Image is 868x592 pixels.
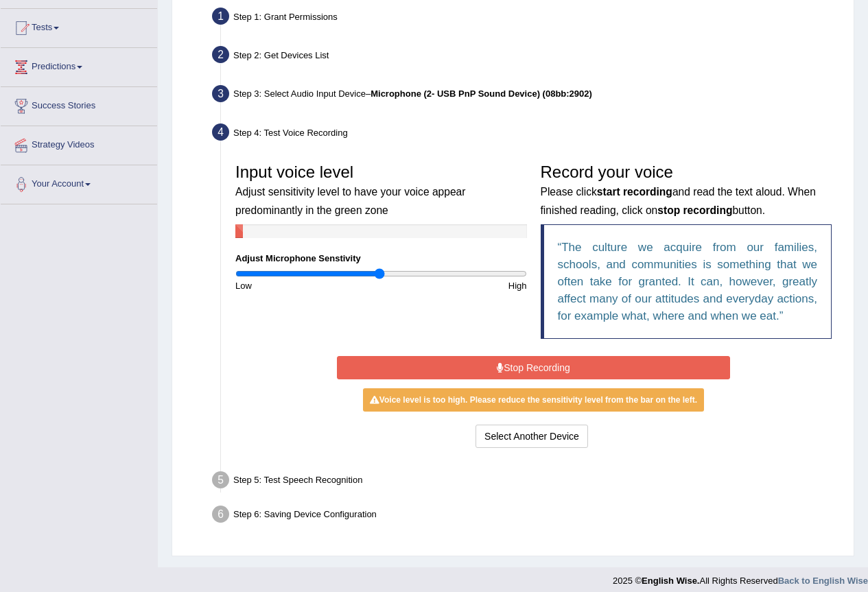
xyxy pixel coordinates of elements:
[1,126,157,161] a: Strategy Videos
[371,88,592,99] b: Microphone (2- USB PnP Sound Device) (08bb:2902)
[778,576,868,586] a: Back to English Wise
[206,119,847,150] div: Step 4: Test Voice Recording
[1,165,157,200] a: Your Account
[541,186,816,215] small: Please click and read the text aloud. When finished reading, click on button.
[558,241,818,322] q: The culture we acquire from our families, schools, and communities is something that we often tak...
[1,48,157,82] a: Predictions
[1,9,157,43] a: Tests
[381,279,533,292] div: High
[613,567,868,587] div: 2025 © All Rights Reserved
[206,3,847,34] div: Step 1: Grant Permissions
[597,186,672,198] b: start recording
[476,425,588,448] button: Select Another Device
[206,467,847,497] div: Step 5: Test Speech Recognition
[337,356,730,379] button: Stop Recording
[363,388,704,412] div: Voice level is too high. Please reduce the sensitivity level from the bar on the left.
[366,88,592,99] span: –
[541,163,832,217] h3: Record your voice
[206,501,847,532] div: Step 6: Saving Device Configuration
[642,576,699,586] strong: English Wise.
[1,87,157,121] a: Success Stories
[235,186,465,215] small: Adjust sensitivity level to have your voice appear predominantly in the green zone
[657,204,732,216] b: stop recording
[206,42,847,72] div: Step 2: Get Devices List
[228,279,381,292] div: Low
[235,252,361,265] label: Adjust Microphone Senstivity
[235,163,527,217] h3: Input voice level
[206,81,847,111] div: Step 3: Select Audio Input Device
